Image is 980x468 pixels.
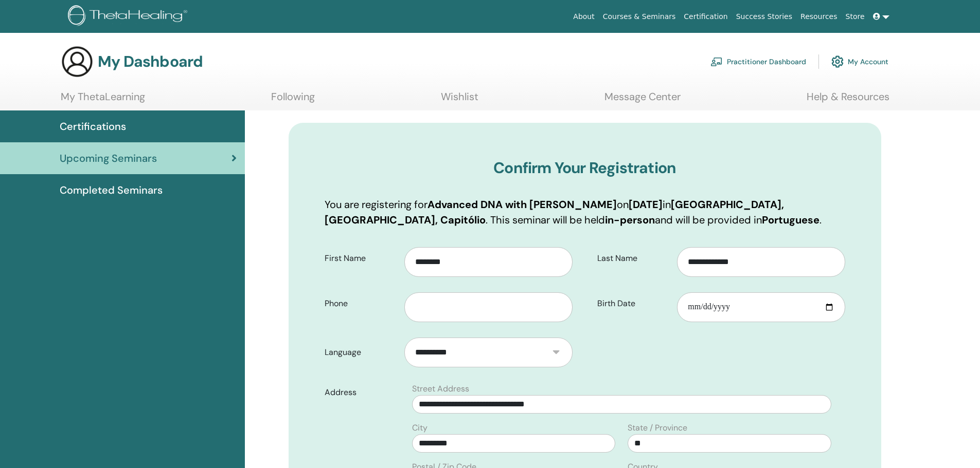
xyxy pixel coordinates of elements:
[317,249,405,268] label: First Name
[710,50,806,73] a: Practitioner Dashboard
[61,90,145,110] a: My ThetaLearning
[271,90,315,110] a: Following
[68,5,191,28] img: logo.png
[831,50,888,73] a: My Account
[599,7,680,26] a: Courses & Seminars
[317,343,405,362] label: Language
[807,90,889,110] a: Help & Resources
[412,422,427,434] label: City
[427,198,617,211] b: Advanced DNA with [PERSON_NAME]
[628,422,687,434] label: State / Province
[604,90,681,110] a: Message Center
[325,197,845,228] p: You are registering for on in . This seminar will be held and will be provided in .
[317,294,405,313] label: Phone
[680,7,732,26] a: Certification
[325,159,845,177] h3: Confirm Your Registration
[317,383,406,402] label: Address
[732,7,796,26] a: Success Stories
[710,57,723,66] img: chalkboard-teacher.svg
[441,90,478,110] a: Wishlist
[629,198,663,211] b: [DATE]
[412,383,469,395] label: Street Address
[60,151,157,166] span: Upcoming Seminars
[796,7,842,26] a: Resources
[590,294,678,313] label: Birth Date
[98,52,203,71] h3: My Dashboard
[590,249,678,268] label: Last Name
[569,7,598,26] a: About
[842,7,869,26] a: Store
[605,213,655,227] b: in-person
[61,45,94,78] img: generic-user-icon.jpg
[831,53,844,70] img: cog.svg
[60,182,163,198] span: Completed Seminars
[60,119,126,134] span: Certifications
[762,213,819,227] b: Portuguese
